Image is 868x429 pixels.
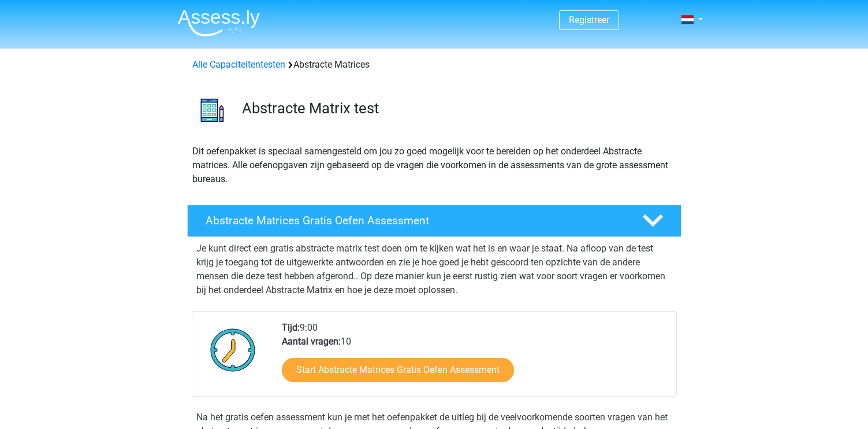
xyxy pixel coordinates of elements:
[204,321,262,379] img: Klok
[242,99,672,117] h3: Abstracte Matrix test
[192,145,676,186] p: Dit oefenpakket is speciaal samengesteld om jou zo goed mogelijk voor te bereiden op het onderdee...
[273,321,676,396] div: 9:00 10
[192,59,285,70] a: Alle Capaciteitentesten
[188,58,681,72] div: Abstracte Matrices
[206,214,624,227] h4: Abstracte Matrices Gratis Oefen Assessment
[569,14,609,25] a: Registreer
[282,336,341,347] b: Aantal vragen:
[188,86,237,135] img: abstracte matrices
[182,205,686,237] a: Abstracte Matrices Gratis Oefen Assessment
[282,322,300,333] b: Tijd:
[178,9,260,36] img: Assessly
[282,358,514,382] a: Start Abstracte Matrices Gratis Oefen Assessment
[196,242,672,297] p: Je kunt direct een gratis abstracte matrix test doen om te kijken wat het is en waar je staat. Na...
